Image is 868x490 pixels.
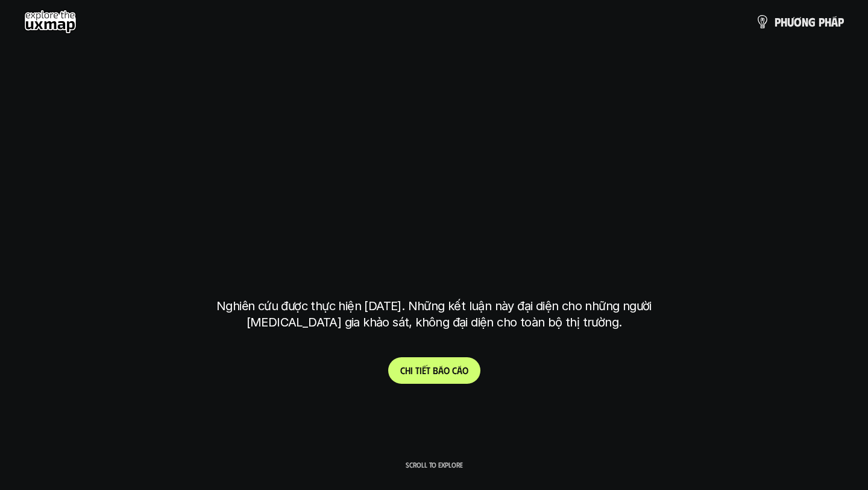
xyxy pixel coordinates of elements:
span: ư [787,15,794,28]
span: á [831,15,838,28]
p: Scroll to explore [406,460,463,469]
span: n [802,15,808,28]
h6: Kết quả nghiên cứu [392,103,484,116]
span: h [405,364,410,376]
span: i [410,364,413,376]
span: b [433,364,438,376]
span: p [838,15,844,28]
span: ơ [794,15,802,28]
span: g [808,15,816,28]
span: p [819,15,825,28]
span: i [420,364,422,376]
span: á [457,364,462,376]
span: o [444,364,450,376]
span: t [426,364,430,376]
a: Chitiếtbáocáo [388,357,480,384]
span: á [438,364,444,376]
span: t [415,364,420,376]
span: C [400,364,405,376]
span: o [462,364,468,376]
h1: phạm vi công việc của [214,126,654,176]
span: ế [422,364,426,376]
span: c [452,364,457,376]
p: Nghiên cứu được thực hiện [DATE]. Những kết luận này đại diện cho những người [MEDICAL_DATA] gia ... [208,298,660,331]
span: p [775,15,781,28]
a: phươngpháp [755,10,844,34]
span: h [825,15,831,28]
h1: tại [GEOGRAPHIC_DATA] [219,221,649,272]
span: h [781,15,787,28]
